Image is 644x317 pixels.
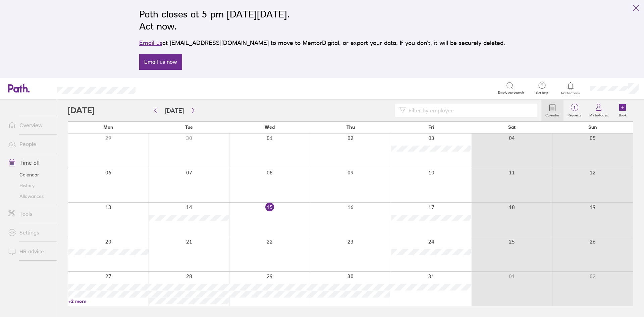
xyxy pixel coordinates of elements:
a: Notifications [560,81,582,95]
a: HR advice [3,245,57,258]
label: Book [615,111,631,117]
h2: Path closes at 5 pm [DATE][DATE]. Act now. [139,8,505,32]
a: Tools [3,207,57,220]
span: 1 [563,105,585,110]
p: at [EMAIL_ADDRESS][DOMAIN_NAME] to move to MentorDigital, or export your data. If you don’t, it w... [139,38,505,48]
a: History [3,180,57,191]
div: Search [154,85,171,91]
a: +2 more [68,298,149,304]
a: People [3,137,57,151]
a: Book [612,100,633,121]
a: Allowances [3,191,57,202]
a: 1Requests [563,100,585,121]
label: Requests [563,111,585,117]
span: Sat [508,124,516,130]
span: Wed [265,124,275,130]
span: Mon [103,124,113,130]
span: Thu [346,124,355,130]
label: My holidays [585,111,612,117]
input: Filter by employee [406,104,533,117]
a: My holidays [585,100,612,121]
span: Fri [428,124,434,130]
span: Sun [588,124,597,130]
a: Overview [3,118,57,132]
a: Settings [3,226,57,239]
span: Get help [531,91,553,95]
span: Employee search [498,91,524,95]
button: [DATE] [160,105,189,116]
a: Calendar [3,169,57,180]
span: Notifications [560,91,582,95]
span: Tue [185,124,193,130]
a: Email us now [139,54,182,70]
a: Time off [3,156,57,169]
label: Calendar [541,111,563,117]
a: Calendar [541,100,563,121]
a: Email us [139,39,162,46]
